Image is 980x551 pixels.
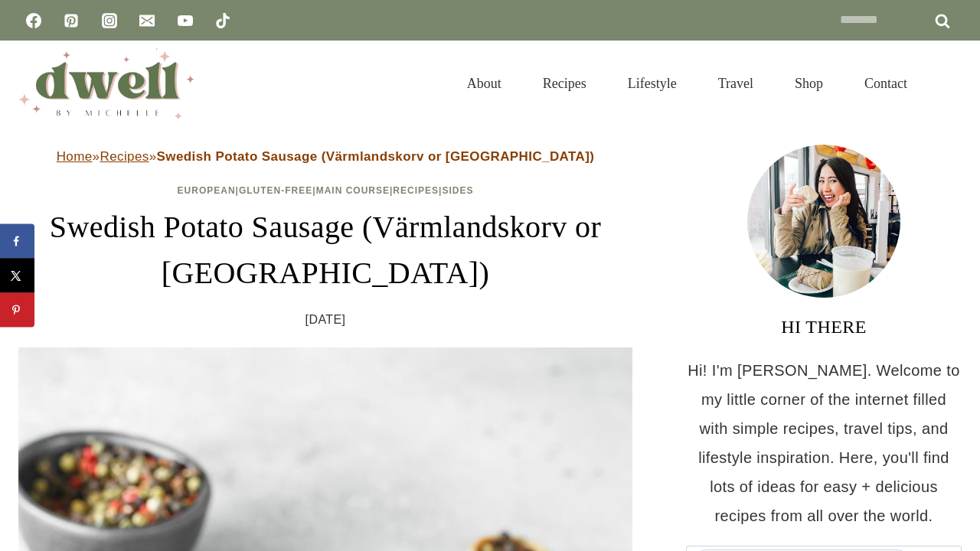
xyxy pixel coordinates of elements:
[686,313,962,341] h3: HI THERE
[239,185,312,196] a: Gluten-Free
[442,185,473,196] a: Sides
[57,149,595,164] span: » »
[697,57,774,110] a: Travel
[132,5,162,36] a: Email
[774,57,844,110] a: Shop
[18,204,632,296] h1: Swedish Potato Sausage (Värmlandskorv or [GEOGRAPHIC_DATA])
[157,149,595,164] strong: Swedish Potato Sausage (Värmlandskorv or [GEOGRAPHIC_DATA])
[305,308,346,331] time: [DATE]
[522,57,607,110] a: Recipes
[393,185,439,196] a: Recipes
[936,70,962,96] button: View Search Form
[316,185,390,196] a: Main Course
[446,57,928,110] nav: Primary Navigation
[207,5,238,36] a: TikTok
[178,185,474,196] span: | | | |
[686,356,962,530] p: Hi! I'm [PERSON_NAME]. Welcome to my little corner of the internet filled with simple recipes, tr...
[100,149,149,164] a: Recipes
[18,48,194,119] img: DWELL by michelle
[56,5,87,36] a: Pinterest
[607,57,697,110] a: Lifestyle
[446,57,522,110] a: About
[178,185,236,196] a: European
[844,57,928,110] a: Contact
[94,5,125,36] a: Instagram
[57,149,93,164] a: Home
[18,5,49,36] a: Facebook
[170,5,201,36] a: YouTube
